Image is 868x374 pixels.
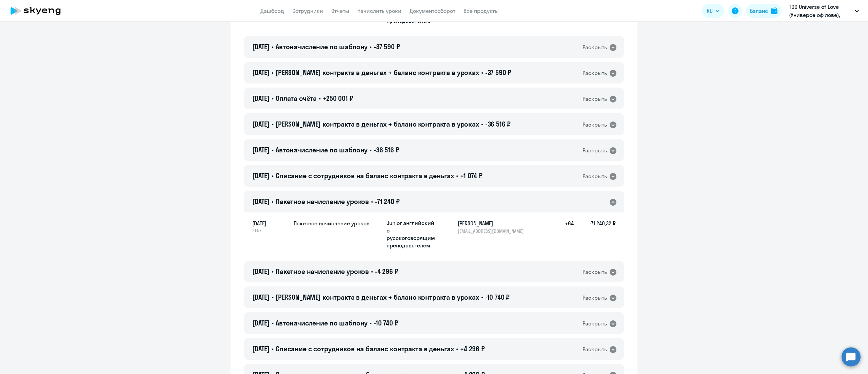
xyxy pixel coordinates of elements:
a: Дашборд [260,7,284,14]
span: • [481,68,483,77]
span: [DATE] [252,319,270,327]
span: RU [707,7,713,15]
span: • [272,197,274,206]
span: • [371,197,373,206]
span: 21:57 [252,227,288,233]
span: -36 516 ₽ [374,146,399,154]
div: Раскрыть [583,95,607,103]
span: -71 240 ₽ [375,197,400,206]
span: [PERSON_NAME] контракта в деньгах → баланс контракта в уроках [276,293,479,301]
a: Отчеты [331,7,349,14]
span: [DATE] [252,146,270,154]
span: • [456,344,458,353]
div: Раскрыть [583,146,607,155]
p: [EMAIL_ADDRESS][DOMAIN_NAME] [458,228,528,234]
p: ТОО Universe of Love (Универсе оф лове), Предоплата [789,3,852,19]
span: [DATE] [252,219,288,227]
span: Списание с сотрудников на баланс контракта в деньгах [276,171,454,180]
span: • [272,293,274,301]
h5: +64 [552,219,574,249]
span: • [319,94,321,102]
span: [DATE] [252,120,270,128]
span: -10 740 ₽ [485,293,510,301]
div: Раскрыть [583,319,607,328]
span: [DATE] [252,344,270,353]
span: • [272,42,274,51]
span: [DATE] [252,68,270,77]
div: Раскрыть [583,120,607,129]
span: • [456,171,458,180]
span: Списание с сотрудников на баланс контракта в деньгах [276,344,454,353]
span: -37 590 ₽ [374,42,400,51]
span: [DATE] [252,94,270,102]
button: Балансbalance [746,4,782,18]
span: • [370,319,372,327]
p: Junior английский с русскоговорящим преподавателем [387,219,437,249]
span: -10 740 ₽ [374,319,398,327]
div: Баланс [750,7,768,15]
div: Раскрыть [583,268,607,276]
span: • [272,344,274,353]
span: Пакетное начисление уроков [276,197,369,206]
span: +1 074 ₽ [460,171,482,180]
a: Начислить уроки [357,7,401,14]
span: Автоначисление по шаблону [276,319,368,327]
span: • [481,120,483,128]
span: [DATE] [252,171,270,180]
span: Автоначисление по шаблону [276,146,368,154]
span: -4 296 ₽ [375,267,398,276]
div: Раскрыть [583,69,607,77]
div: Раскрыть [583,172,607,181]
h5: -71 240,32 ₽ [574,219,616,249]
span: • [481,293,483,301]
a: Документооборот [410,7,455,14]
a: Все продукты [463,7,499,14]
span: • [272,171,274,180]
button: RU [702,4,724,18]
span: • [272,319,274,327]
span: +4 296 ₽ [460,344,485,353]
span: • [370,42,372,51]
span: Пакетное начисление уроков [276,267,369,276]
h5: Пакетное начисление уроков [294,219,381,227]
span: +250 001 ₽ [323,94,353,102]
span: [DATE] [252,267,270,276]
span: [DATE] [252,197,270,206]
span: [DATE] [252,42,270,51]
span: • [272,120,274,128]
img: balance [771,7,777,14]
span: [DATE] [252,293,270,301]
span: • [370,146,372,154]
div: Раскрыть [583,43,607,52]
div: Раскрыть [583,345,607,354]
button: ТОО Universe of Love (Универсе оф лове), Предоплата [786,3,862,19]
span: [PERSON_NAME] контракта в деньгах → баланс контракта в уроках [276,68,479,77]
h5: [PERSON_NAME] [458,219,528,227]
span: -36 516 ₽ [485,120,511,128]
span: • [272,146,274,154]
span: • [371,267,373,276]
span: -37 590 ₽ [485,68,512,77]
span: Автоначисление по шаблону [276,42,368,51]
span: Оплата счёта [276,94,317,102]
span: • [272,68,274,77]
span: • [272,94,274,102]
span: • [272,267,274,276]
a: Сотрудники [292,7,323,14]
div: Раскрыть [583,294,607,302]
span: [PERSON_NAME] контракта в деньгах → баланс контракта в уроках [276,120,479,128]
